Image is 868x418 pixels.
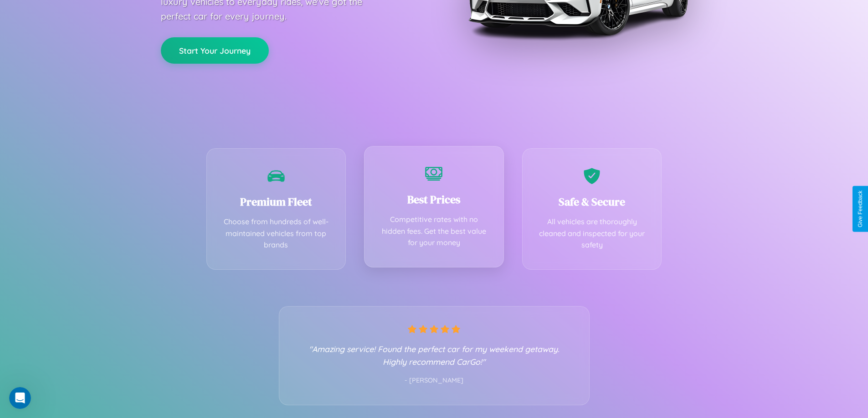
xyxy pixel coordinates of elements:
p: All vehicles are thoroughly cleaned and inspected for your safety [536,216,648,251]
div: Give Feedback [857,191,863,227]
h3: Premium Fleet [221,194,332,209]
p: - [PERSON_NAME] [298,375,571,387]
h3: Safe & Secure [536,194,648,209]
p: "Amazing service! Found the perfect car for my weekend getaway. Highly recommend CarGo!" [298,342,571,368]
iframe: Intercom live chat [9,387,31,409]
h3: Best Prices [378,192,490,207]
p: Choose from hundreds of well-maintained vehicles from top brands [221,216,332,251]
p: Competitive rates with no hidden fees. Get the best value for your money [378,214,490,249]
button: Start Your Journey [161,37,269,64]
